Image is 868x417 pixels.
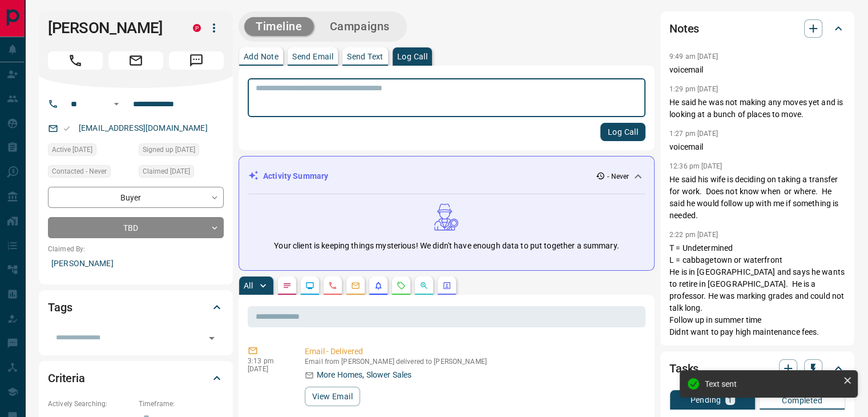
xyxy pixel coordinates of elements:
p: Add Note [244,53,278,61]
p: Log Call [397,53,427,61]
div: Sun Apr 14 2024 [139,143,224,159]
svg: Emails [351,281,360,290]
svg: Email Valid [63,125,71,133]
h2: Tags [48,298,72,316]
p: [DATE] [248,365,288,373]
p: 1:27 pm [DATE] [669,130,718,138]
h2: Notes [669,19,699,38]
div: Notes [669,15,845,42]
div: Tasks [669,355,845,382]
h1: [PERSON_NAME] [48,19,176,37]
p: All [244,282,253,290]
p: More Homes, Slower Sales [317,369,411,381]
button: Timeline [244,17,314,36]
p: Claimed By: [48,244,224,254]
p: He said his wife is deciding on taking a transfer for work. Does not know when or where. He said ... [669,174,845,222]
div: Criteria [48,364,224,392]
span: Active [DATE] [52,144,92,155]
button: Open [204,330,220,346]
div: Activity Summary- Never [248,166,645,187]
div: Buyer [48,187,224,208]
p: 1:29 pm [DATE] [669,85,718,93]
div: property.ca [193,24,201,32]
p: Your client is keeping things mysterious! We didn't have enough data to put together a summary. [274,240,619,252]
p: 3:13 pm [248,357,288,365]
button: Campaigns [318,17,401,36]
span: Claimed [DATE] [143,166,190,177]
svg: Notes [282,281,292,290]
span: Contacted - Never [52,166,107,177]
p: He said he was not making any moves yet and is looking at a bunch of places to move. [669,97,845,121]
p: Email from [PERSON_NAME] delivered to [PERSON_NAME] [305,358,641,366]
p: voicemail [669,141,845,153]
button: Open [110,97,123,111]
h2: Tasks [669,359,699,378]
p: Send Text [347,53,383,61]
svg: Agent Actions [442,281,451,290]
svg: Opportunities [419,281,429,290]
p: Activity Summary [263,170,328,182]
p: 12:36 pm [DATE] [669,162,722,170]
p: voicemail [669,64,845,76]
p: Timeframe: [139,399,224,409]
div: Sun Apr 14 2024 [139,165,224,181]
button: Log Call [600,123,645,141]
p: [PERSON_NAME] [48,254,224,273]
div: TBD [48,217,224,238]
p: Email - Delivered [305,346,641,358]
div: Tags [48,294,224,321]
p: - Never [607,171,629,182]
span: Call [48,51,103,70]
svg: Lead Browsing Activity [305,281,314,290]
button: View Email [305,387,360,406]
svg: Listing Alerts [374,281,383,290]
span: Signed up [DATE] [143,144,195,155]
a: [EMAIL_ADDRESS][DOMAIN_NAME] [79,123,208,133]
svg: Calls [328,281,337,290]
span: Email [108,51,163,70]
p: T = Undetermined L = cabbagetown or waterfront He is in [GEOGRAPHIC_DATA] and says he wants to re... [669,242,845,338]
svg: Requests [397,281,406,290]
p: Send Email [292,53,333,61]
span: Message [169,51,224,70]
div: Text sent [705,379,838,388]
h2: Criteria [48,369,85,387]
p: 9:49 am [DATE] [669,53,718,61]
div: Sun Apr 14 2024 [48,143,133,159]
p: Actively Searching: [48,399,133,409]
p: 2:22 pm [DATE] [669,231,718,239]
